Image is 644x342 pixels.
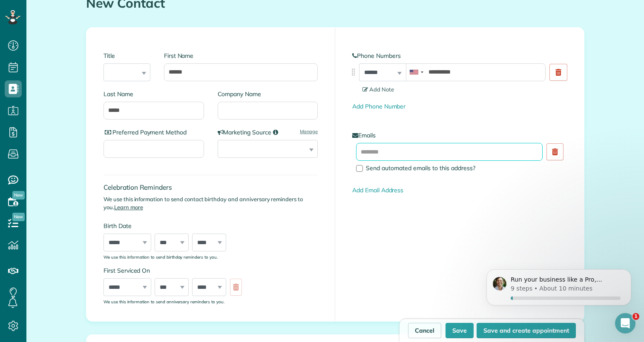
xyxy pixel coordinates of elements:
label: Marketing Source [218,128,318,137]
label: Preferred Payment Method [103,128,204,137]
label: Birth Date [103,222,246,230]
label: Emails [352,131,567,140]
p: We use this information to send contact birthday and anniversary reminders to you. [103,195,318,211]
a: Add Email Address [352,186,403,194]
div: United States: +1 [406,64,426,81]
a: Add Phone Number [352,103,405,110]
iframe: Intercom notifications message [474,259,644,319]
a: Manage [300,128,318,135]
a: Learn more [114,204,143,211]
label: Phone Numbers [352,51,567,60]
label: First Name [164,51,318,60]
sub: We use this information to send anniversary reminders to you. [103,299,224,304]
span: New [12,213,25,221]
label: First Serviced On [103,266,246,275]
button: Save and create appointment [477,323,576,338]
span: New [12,191,25,199]
sub: We use this information to send birthday reminders to you. [103,254,218,259]
button: Save [446,323,474,338]
label: Title [103,51,150,60]
h4: Celebration Reminders [103,184,318,191]
a: Cancel [408,323,441,338]
span: 1 [632,313,639,320]
label: Last Name [103,90,204,98]
iframe: Intercom live chat [615,313,635,333]
img: drag_indicator-119b368615184ecde3eda3c64c821f6cf29d3e2b97b89ee44bc31753036683e5.png [349,68,358,77]
span: Send automated emails to this address? [366,164,475,172]
label: Company Name [218,90,318,98]
span: Add Note [362,86,394,93]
